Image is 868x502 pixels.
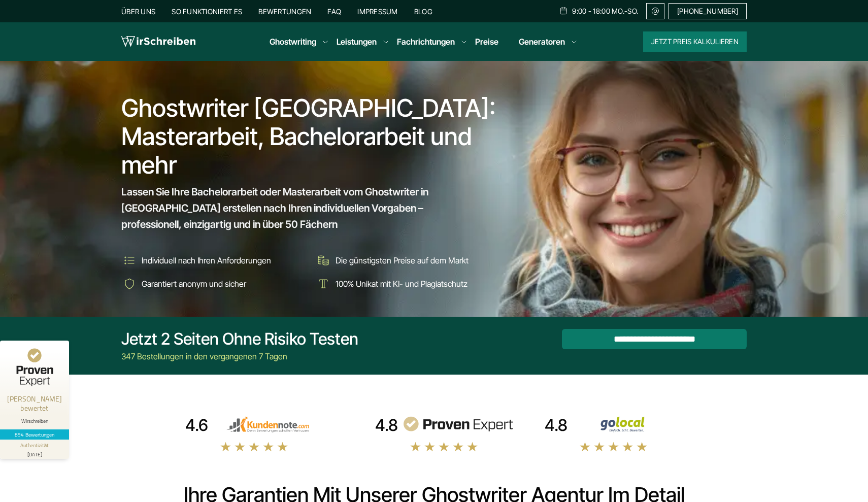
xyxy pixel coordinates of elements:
a: Fachrichtungen [397,36,455,48]
a: Preise [475,37,498,47]
img: provenexpert reviews [402,416,514,432]
li: Die günstigsten Preise auf dem Markt [315,252,502,269]
a: Bewertungen [258,7,311,16]
img: stars [220,441,289,452]
img: stars [410,441,479,452]
img: Individuell nach Ihren Anforderungen [121,252,138,269]
a: Über uns [121,7,155,16]
li: Garantiert anonym und sicher [121,276,308,292]
a: Impressum [357,7,398,16]
img: Wirschreiben Bewertungen [572,416,683,432]
h1: Ghostwriter [GEOGRAPHIC_DATA]: Masterarbeit, Bachelorarbeit und mehr [121,94,503,179]
img: logo wirschreiben [121,34,195,49]
img: kundennote [212,416,324,432]
img: Email [651,7,660,15]
span: Lassen Sie Ihre Bachelorarbeit oder Masterarbeit vom Ghostwriter in [GEOGRAPHIC_DATA] erstellen n... [121,184,484,232]
a: Ghostwriting [270,36,316,48]
a: Generatoren [519,36,565,48]
div: 4.8 [375,415,398,436]
span: 9:00 - 18:00 Mo.-So. [572,7,638,15]
a: Leistungen [337,36,377,48]
div: Jetzt 2 Seiten ohne Risiko testen [121,329,358,349]
img: 100% Unikat mit KI- und Plagiatschutz [315,276,331,292]
div: Authentizität [20,442,49,449]
img: Garantiert anonym und sicher [121,276,138,292]
a: So funktioniert es [172,7,242,16]
div: 4.6 [185,415,208,436]
div: 347 Bestellungen in den vergangenen 7 Tagen [121,350,358,362]
img: Die günstigsten Preise auf dem Markt [315,252,331,269]
span: [PHONE_NUMBER] [677,7,738,15]
button: Jetzt Preis kalkulieren [643,31,747,52]
li: Individuell nach Ihren Anforderungen [121,252,308,269]
img: Schedule [559,7,568,15]
a: [PHONE_NUMBER] [669,3,747,19]
img: stars [579,441,648,452]
div: [DATE] [4,449,65,457]
a: FAQ [327,7,341,16]
div: 4.8 [545,415,567,436]
a: Blog [414,7,432,16]
li: 100% Unikat mit KI- und Plagiatschutz [315,276,502,292]
div: Wirschreiben [4,418,65,424]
